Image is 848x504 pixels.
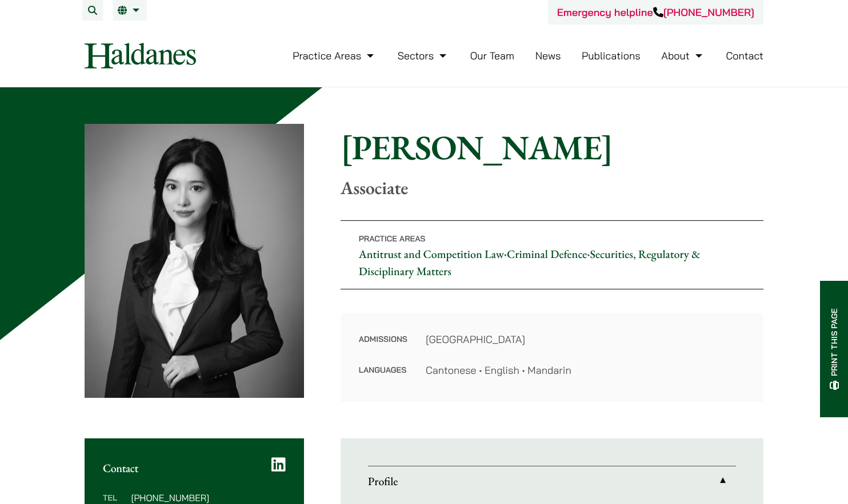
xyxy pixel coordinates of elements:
a: Securities, Regulatory & Disciplinary Matters [359,247,701,279]
a: Our Team [470,49,514,62]
a: Profile [368,466,736,496]
a: Emergency helpline[PHONE_NUMBER] [557,6,754,19]
a: LinkedIn [271,457,286,473]
p: Associate [341,177,763,199]
a: Practice Areas [293,49,377,62]
dd: [PHONE_NUMBER] [131,493,285,502]
dt: Languages [359,362,407,378]
dd: Cantonese • English • Mandarin [426,362,745,378]
a: Publications [582,49,641,62]
a: Sectors [398,49,449,62]
h2: Contact [103,461,286,475]
a: News [535,49,561,62]
dd: [GEOGRAPHIC_DATA] [426,332,745,347]
span: Practice Areas [359,233,426,244]
a: Antitrust and Competition Law [359,247,504,261]
a: Criminal Defence [507,247,587,261]
h1: [PERSON_NAME] [341,127,763,168]
a: About [661,49,705,62]
img: Logo of Haldanes [85,43,196,68]
a: Contact [726,49,763,62]
a: EN [118,6,142,15]
img: Florence Yan photo [85,124,304,398]
dt: Admissions [359,332,407,362]
p: • • [341,220,763,289]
